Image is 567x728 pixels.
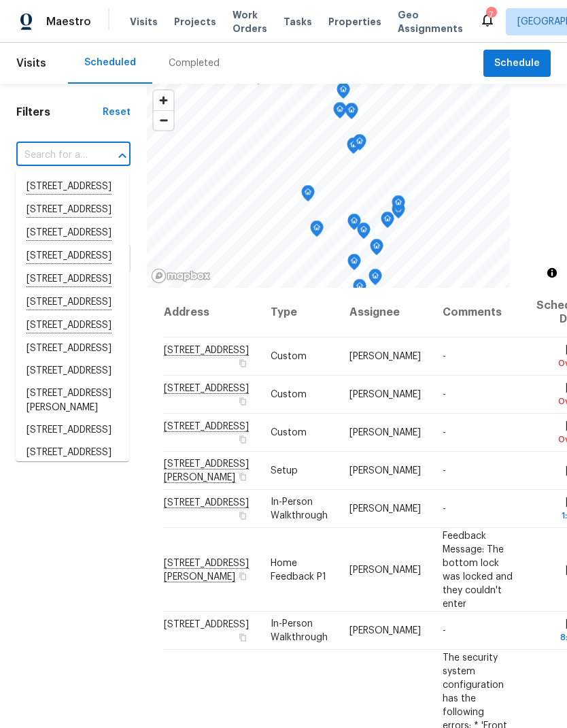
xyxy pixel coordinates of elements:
[154,111,173,130] span: Zoom out
[333,102,347,123] div: Map marker
[16,442,129,478] li: [STREET_ADDRESS][PERSON_NAME]
[544,265,560,281] button: Toggle attribution
[16,337,129,360] li: [STREET_ADDRESS]
[46,15,91,29] span: Maestro
[310,220,324,242] div: Map marker
[16,382,129,419] li: [STREET_ADDRESS][PERSON_NAME]
[368,269,382,290] div: Map marker
[443,428,446,437] span: -
[164,620,249,629] span: [STREET_ADDRESS]
[283,17,312,27] span: Tasks
[349,352,421,361] span: [PERSON_NAME]
[347,137,360,159] div: Map marker
[103,105,131,119] div: Reset
[271,558,326,581] span: Home Feedback P1
[337,82,350,103] div: Map marker
[169,56,220,70] div: Completed
[237,471,249,483] button: Copy Address
[392,195,405,216] div: Map marker
[271,497,328,520] span: In-Person Walkthrough
[130,15,158,29] span: Visits
[154,90,173,110] button: Zoom in
[483,50,551,78] button: Schedule
[347,214,361,235] div: Map marker
[16,360,129,382] li: [STREET_ADDRESS]
[260,288,339,337] th: Type
[443,531,513,608] span: Feedback Message: The bottom lock was locked and they couldn't enter
[370,239,383,260] div: Map marker
[301,185,315,206] div: Map marker
[233,8,267,35] span: Work Orders
[16,105,103,119] h1: Filters
[345,103,358,124] div: Map marker
[328,15,381,29] span: Properties
[16,419,129,442] li: [STREET_ADDRESS]
[353,134,366,155] div: Map marker
[271,428,307,437] span: Custom
[237,357,249,369] button: Copy Address
[349,466,421,476] span: [PERSON_NAME]
[339,288,432,337] th: Assignee
[349,626,421,635] span: [PERSON_NAME]
[349,565,421,574] span: [PERSON_NAME]
[237,569,249,582] button: Copy Address
[237,631,249,644] button: Copy Address
[548,265,556,280] span: Toggle attribution
[271,466,298,476] span: Setup
[443,390,446,399] span: -
[347,254,361,275] div: Map marker
[349,390,421,399] span: [PERSON_NAME]
[443,466,446,476] span: -
[349,428,421,437] span: [PERSON_NAME]
[16,48,46,78] span: Visits
[237,510,249,522] button: Copy Address
[349,504,421,514] span: [PERSON_NAME]
[271,390,307,399] span: Custom
[432,288,526,337] th: Comments
[154,110,173,130] button: Zoom out
[151,268,211,284] a: Mapbox homepage
[443,504,446,514] span: -
[353,279,366,300] div: Map marker
[271,352,307,361] span: Custom
[271,619,328,642] span: In-Person Walkthrough
[486,8,496,22] div: 7
[443,352,446,361] span: -
[237,395,249,408] button: Copy Address
[398,8,463,35] span: Geo Assignments
[84,56,136,69] div: Scheduled
[494,55,540,72] span: Schedule
[163,288,260,337] th: Address
[147,84,510,288] canvas: Map
[357,222,371,244] div: Map marker
[237,433,249,446] button: Copy Address
[113,146,132,165] button: Close
[443,626,446,635] span: -
[16,145,92,166] input: Search for an address...
[381,212,394,233] div: Map marker
[174,15,216,29] span: Projects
